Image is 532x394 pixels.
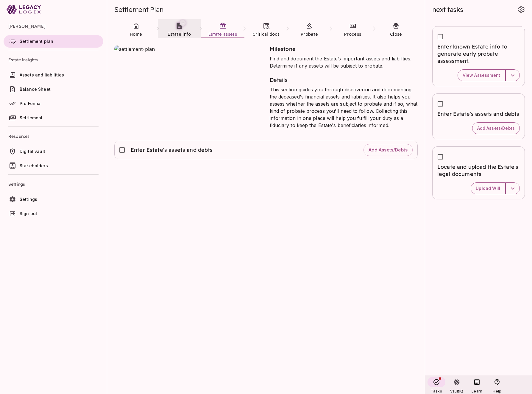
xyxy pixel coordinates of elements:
[20,39,53,44] span: Settlement plan
[390,32,402,37] span: Close
[4,83,103,96] a: Balance Sheet
[431,389,442,393] span: Tasks
[472,122,520,134] button: Add Assets/Debts
[301,32,318,37] span: Probate
[477,126,515,131] span: Add Assets/Debts
[493,389,501,393] span: Help
[130,32,142,37] span: Home
[20,87,51,92] span: Balance Sheet
[114,46,263,126] img: settlement-plan
[8,129,99,143] span: Resources
[363,144,413,156] button: Add Assets/Debts
[114,5,163,14] span: Settlement Plan
[458,69,505,81] button: View Assessment
[4,207,103,220] a: Sign out
[4,160,103,172] a: Stakeholders
[472,389,482,393] span: Learn
[8,53,99,67] span: Estate insights
[20,163,48,168] span: Stakeholders
[476,186,500,191] span: Upload Will
[252,32,280,37] span: Critical docs
[270,76,288,83] span: Details
[437,43,520,65] span: Enter known Estate info to generate early probate assessment.
[4,193,103,206] a: Settings
[270,56,411,69] span: Find and document the Estate’s important assets and liabilities. Determine if any assets will be ...
[432,26,525,86] div: Enter known Estate info to generate early probate assessment.View Assessment
[471,182,505,194] button: Upload Will
[4,69,103,81] a: Assets and liabilities
[8,177,99,191] span: Settings
[168,32,191,37] span: Estate info
[270,46,296,52] span: Milestone
[432,146,525,199] div: Locate and upload the Estate's legal documentsUpload Will
[432,93,525,139] div: Enter Estate's assets and debtsAdd Assets/Debts
[20,197,37,202] span: Settings
[4,97,103,110] a: Pro Forma
[20,149,45,154] span: Digital vault
[20,115,43,120] span: Settlement
[344,32,361,37] span: Process
[450,389,463,393] span: VaultIQ
[8,19,99,33] span: [PERSON_NAME]
[437,163,520,178] span: Locate and upload the Estate's legal documents
[270,87,417,128] span: This section guides you through discovering and documenting the deceased's financial assets and l...
[432,5,463,14] span: next tasks
[4,35,103,48] a: Settlement plan
[20,101,40,106] span: Pro Forma
[114,141,418,159] div: Enter Estate's assets and debtsAdd Assets/Debts
[437,110,520,118] span: Enter Estate's assets and debts
[20,72,64,77] span: Assets and liabilities
[208,32,237,37] span: Estate assets
[4,112,103,124] a: Settlement
[463,73,500,78] span: View Assessment
[4,145,103,158] a: Digital vault
[131,146,213,154] span: Enter Estate's assets and debts
[369,147,408,153] span: Add Assets/Debts
[20,211,37,216] span: Sign out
